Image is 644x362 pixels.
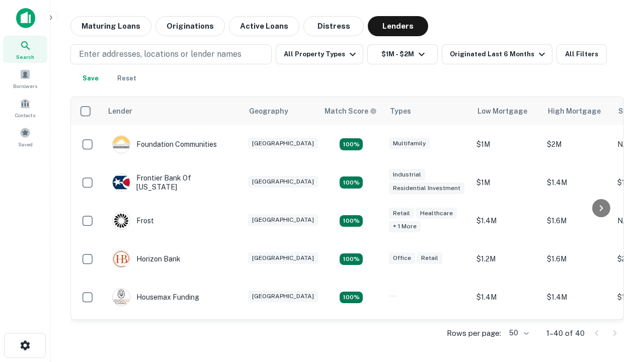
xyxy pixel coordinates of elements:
[389,208,414,219] div: Retail
[471,202,542,240] td: $1.4M
[3,36,47,63] a: Search
[113,250,130,267] img: picture
[471,316,542,354] td: $1.4M
[248,214,318,226] div: [GEOGRAPHIC_DATA]
[249,105,288,117] div: Geography
[113,289,130,306] img: picture
[542,97,612,125] th: High Mortgage
[325,106,375,117] h6: Match Score
[15,111,35,119] span: Contacts
[112,288,199,306] div: Housemax Funding
[389,169,425,180] div: Industrial
[3,123,47,150] a: Saved
[70,44,272,64] button: Enter addresses, locations or lender names
[340,138,363,150] div: Matching Properties: 4, hasApolloMatch: undefined
[340,176,363,189] div: Matching Properties: 4, hasApolloMatch: undefined
[248,138,318,149] div: [GEOGRAPHIC_DATA]
[16,8,35,28] img: capitalize-icon.png
[389,183,464,194] div: Residential Investment
[113,136,130,153] img: picture
[389,221,421,232] div: + 1 more
[450,48,548,60] div: Originated Last 6 Months
[340,292,363,304] div: Matching Properties: 4, hasApolloMatch: undefined
[471,97,542,125] th: Low Mortgage
[542,316,612,354] td: $1.6M
[477,105,527,117] div: Low Mortgage
[417,252,442,264] div: Retail
[542,125,612,163] td: $2M
[471,240,542,278] td: $1.2M
[542,240,612,278] td: $1.6M
[18,140,33,148] span: Saved
[13,82,37,90] span: Borrowers
[384,97,471,125] th: Types
[390,105,411,117] div: Types
[74,68,107,88] button: Save your search to get updates of matches that match your search criteria.
[113,174,130,191] img: picture
[340,253,363,265] div: Matching Properties: 4, hasApolloMatch: undefined
[556,44,607,64] button: All Filters
[108,105,132,117] div: Lender
[3,65,47,92] a: Borrowers
[229,16,299,36] button: Active Loans
[389,252,415,264] div: Office
[79,48,242,60] p: Enter addresses, locations or lender names
[16,53,34,61] span: Search
[276,44,363,64] button: All Property Types
[471,163,542,202] td: $1M
[70,16,151,36] button: Maturing Loans
[340,215,363,227] div: Matching Properties: 4, hasApolloMatch: undefined
[318,97,384,125] th: Capitalize uses an advanced AI algorithm to match your search with the best lender. The match sco...
[594,282,644,330] iframe: Chat Widget
[325,106,377,117] div: Capitalize uses an advanced AI algorithm to match your search with the best lender. The match sco...
[112,173,233,192] div: Frontier Bank Of [US_STATE]
[389,138,430,149] div: Multifamily
[542,202,612,240] td: $1.6M
[303,16,364,36] button: Distress
[102,97,243,125] th: Lender
[243,97,318,125] th: Geography
[471,125,542,163] td: $1M
[542,278,612,316] td: $1.4M
[155,16,225,36] button: Originations
[368,16,428,36] button: Lenders
[3,94,47,121] a: Contacts
[112,135,217,153] div: Foundation Communities
[248,252,318,264] div: [GEOGRAPHIC_DATA]
[367,44,438,64] button: $1M - $2M
[113,212,130,229] img: picture
[548,105,601,117] div: High Mortgage
[416,208,457,219] div: Healthcare
[248,176,318,188] div: [GEOGRAPHIC_DATA]
[442,44,552,64] button: Originated Last 6 Months
[546,327,585,339] p: 1–40 of 40
[112,212,154,230] div: Frost
[471,278,542,316] td: $1.4M
[111,68,143,88] button: Reset
[542,163,612,202] td: $1.4M
[505,326,530,340] div: 50
[112,250,181,268] div: Horizon Bank
[248,291,318,302] div: [GEOGRAPHIC_DATA]
[447,327,501,339] p: Rows per page:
